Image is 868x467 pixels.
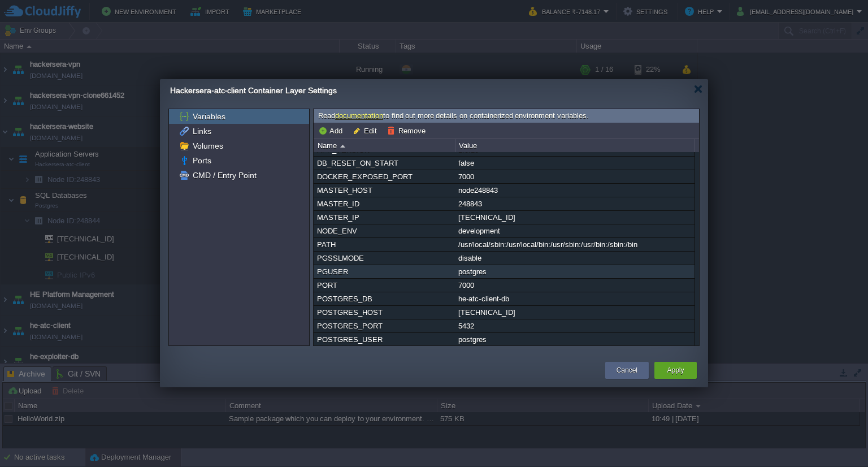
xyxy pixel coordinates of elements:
[455,224,694,237] div: development
[170,86,337,95] span: Hackersera-atc-client Container Layer Settings
[314,292,454,305] div: POSTGRES_DB
[314,319,454,332] div: POSTGRES_PORT
[455,319,694,332] div: 5432
[455,279,694,292] div: 7000
[315,139,455,152] div: Name
[314,109,699,123] div: Read to find out more details on containerized environment variables.
[455,157,694,170] div: false
[314,197,454,210] div: MASTER_ID
[455,170,694,183] div: 7000
[455,333,694,346] div: postgres
[353,126,380,136] button: Edit
[455,184,694,197] div: node248843
[190,111,227,122] a: Variables
[314,157,454,170] div: DB_RESET_ON_START
[314,333,454,346] div: POSTGRES_USER
[190,170,258,180] a: CMD / Entry Point
[314,211,454,224] div: MASTER_IP
[314,184,454,197] div: MASTER_HOST
[314,170,454,183] div: DOCKER_EXPOSED_PORT
[314,279,454,292] div: PORT
[314,238,454,251] div: PATH
[190,141,225,151] a: Volumes
[455,197,694,210] div: 248843
[455,238,694,251] div: /usr/local/sbin:/usr/local/bin:/usr/sbin:/usr/bin:/sbin:/bin
[335,111,383,120] a: documentation
[455,211,694,224] div: [TECHNICAL_ID]
[190,126,213,136] a: Links
[190,155,213,166] a: Ports
[314,252,454,265] div: PGSSLMODE
[456,139,695,152] div: Value
[617,365,637,376] button: Cancel
[314,224,454,237] div: NODE_ENV
[314,265,454,278] div: PGUSER
[318,126,346,136] button: Add
[455,292,694,305] div: he-atc-client-db
[455,265,694,278] div: postgres
[387,126,429,136] button: Remove
[314,306,454,319] div: POSTGRES_HOST
[455,306,694,319] div: [TECHNICAL_ID]
[455,252,694,265] div: disable
[667,365,684,376] button: Apply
